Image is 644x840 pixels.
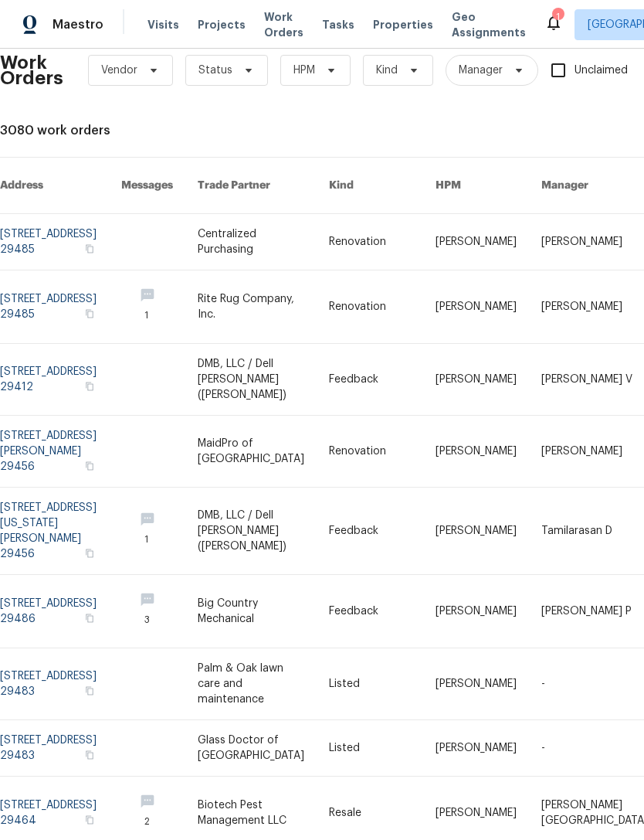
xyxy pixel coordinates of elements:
td: DMB, LLC / Dell [PERSON_NAME] ([PERSON_NAME]) [185,488,317,575]
button: Copy Address [83,611,97,625]
td: Centralized Purchasing [185,214,317,270]
td: Feedback [317,344,423,416]
td: Renovation [317,270,423,344]
span: Vendor [101,63,137,78]
button: Copy Address [83,459,97,473]
td: [PERSON_NAME] [423,648,529,720]
span: Kind [376,63,398,78]
span: Tasks [322,19,354,30]
td: Listed [317,720,423,777]
button: Copy Address [83,684,97,698]
td: Renovation [317,416,423,488]
button: Copy Address [83,748,97,762]
span: Work Orders [264,9,303,40]
td: Glass Doctor of [GEOGRAPHIC_DATA] [185,720,317,777]
span: Projects [198,17,246,32]
td: Feedback [317,488,423,575]
td: Listed [317,648,423,720]
td: [PERSON_NAME] [423,344,529,416]
span: Manager [459,63,503,78]
td: [PERSON_NAME] [423,270,529,344]
td: [PERSON_NAME] [423,214,529,270]
span: Geo Assignments [452,9,526,40]
td: [PERSON_NAME] [423,575,529,648]
button: Copy Address [83,546,97,560]
td: MaidPro of [GEOGRAPHIC_DATA] [185,416,317,488]
span: Properties [373,17,433,32]
th: Trade Partner [185,158,317,214]
td: [PERSON_NAME] [423,488,529,575]
td: Big Country Mechanical [185,575,317,648]
span: HPM [293,63,315,78]
div: 1 [552,9,563,25]
span: Maestro [53,17,103,32]
button: Copy Address [83,379,97,393]
span: Unclaimed [575,63,628,79]
td: Rite Rug Company, Inc. [185,270,317,344]
button: Copy Address [83,242,97,256]
td: [PERSON_NAME] [423,416,529,488]
th: HPM [423,158,529,214]
button: Copy Address [83,813,97,827]
td: Renovation [317,214,423,270]
th: Messages [109,158,185,214]
td: [PERSON_NAME] [423,720,529,777]
span: Visits [147,17,179,32]
th: Kind [317,158,423,214]
button: Copy Address [83,307,97,321]
td: Palm & Oak lawn care and maintenance [185,648,317,720]
td: DMB, LLC / Dell [PERSON_NAME] ([PERSON_NAME]) [185,344,317,416]
td: Feedback [317,575,423,648]
span: Status [198,63,232,78]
